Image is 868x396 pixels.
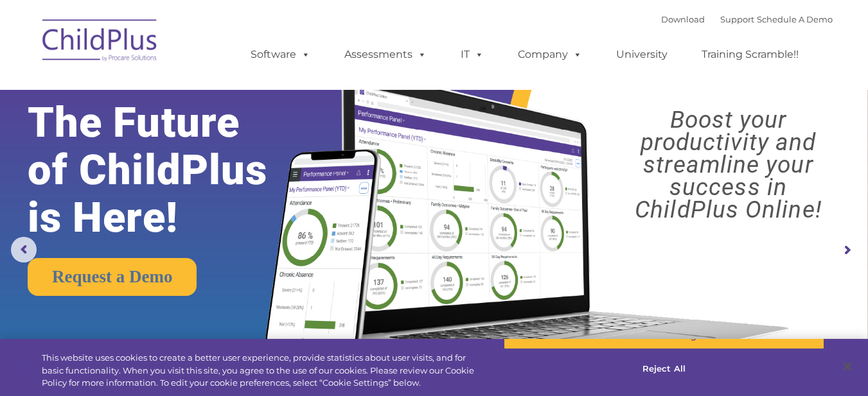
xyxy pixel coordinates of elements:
[505,42,595,67] a: Company
[504,323,825,350] button: Cookies Settings
[448,42,497,67] a: IT
[238,42,323,67] a: Software
[833,352,862,381] button: Close
[28,258,197,296] a: Request a Demo
[599,108,857,221] rs-layer: Boost your productivity and streamline your success in ChildPlus Online!
[332,42,439,67] a: Assessments
[661,14,833,24] font: |
[28,99,305,241] rs-layer: The Future of ChildPlus is Here!
[689,42,811,67] a: Training Scramble!!
[757,14,833,24] a: Schedule A Demo
[720,14,754,24] a: Support
[504,356,825,383] button: Reject All
[603,42,680,67] a: University
[42,352,477,390] div: This website uses cookies to create a better user experience, provide statistics about user visit...
[179,85,218,94] span: Last name
[179,137,233,147] span: Phone number
[661,14,705,24] a: Download
[36,10,164,74] img: ChildPlus by Procare Solutions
